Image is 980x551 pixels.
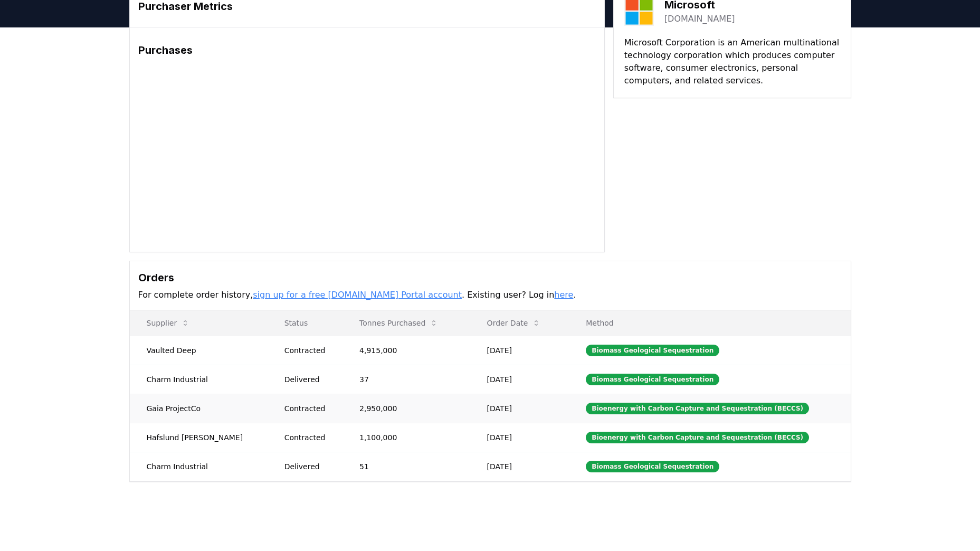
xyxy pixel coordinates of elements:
p: Method [577,318,842,328]
td: 51 [342,452,470,481]
div: Biomass Geological Sequestration [586,374,719,385]
button: Tonnes Purchased [351,312,446,334]
p: For complete order history, . Existing user? Log in . [138,289,842,301]
td: [DATE] [470,394,569,423]
td: Charm Industrial [130,365,268,394]
a: sign up for a free [DOMAIN_NAME] Portal account [253,290,462,300]
td: 4,915,000 [342,336,470,365]
div: Contracted [284,403,334,414]
td: Gaia ProjectCo [130,394,268,423]
button: Supplier [138,312,198,334]
a: here [554,290,573,300]
h3: Purchases [138,42,596,58]
p: Status [276,318,334,328]
td: 1,100,000 [342,423,470,452]
div: Contracted [284,432,334,443]
td: 37 [342,365,470,394]
td: Hafslund [PERSON_NAME] [130,423,268,452]
td: Charm Industrial [130,452,268,481]
h3: Orders [138,270,842,286]
div: Biomass Geological Sequestration [586,345,719,356]
td: [DATE] [470,365,569,394]
a: [DOMAIN_NAME] [664,13,735,25]
td: [DATE] [470,423,569,452]
button: Order Date [479,312,549,334]
div: Bioenergy with Carbon Capture and Sequestration (BECCS) [586,403,809,414]
td: 2,950,000 [342,394,470,423]
div: Delivered [284,374,334,385]
td: Vaulted Deep [130,336,268,365]
td: [DATE] [470,452,569,481]
div: Bioenergy with Carbon Capture and Sequestration (BECCS) [586,432,809,443]
div: Delivered [284,461,334,472]
p: Microsoft Corporation is an American multinational technology corporation which produces computer... [624,36,840,87]
td: [DATE] [470,336,569,365]
div: Contracted [284,345,334,356]
div: Biomass Geological Sequestration [586,461,719,472]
